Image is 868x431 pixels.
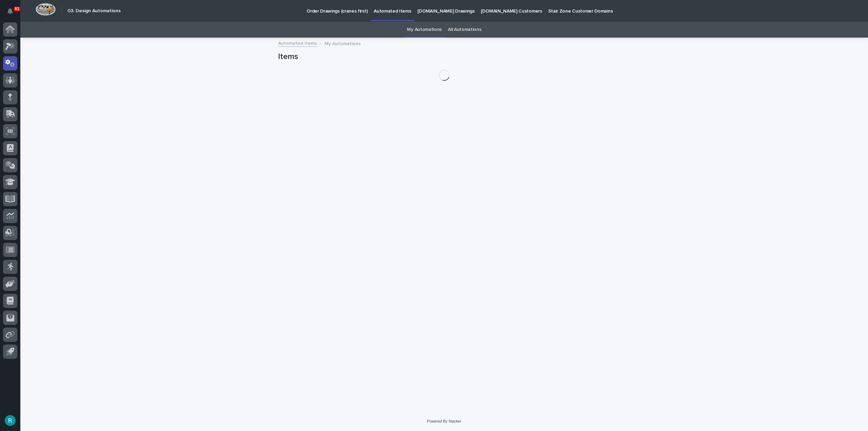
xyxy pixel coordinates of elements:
[407,22,442,38] a: My Automations
[3,413,17,428] button: users-avatar
[67,8,121,14] h2: 03. Design Automations
[278,52,610,62] h1: Items
[324,39,361,47] p: My Automations
[36,3,56,16] img: Workspace Logo
[3,4,17,18] button: Notifications
[15,6,19,11] p: 61
[448,22,481,38] a: All Automations
[8,8,17,19] div: Notifications61
[278,39,317,47] a: Automated Items
[427,419,461,423] a: Powered By Stacker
